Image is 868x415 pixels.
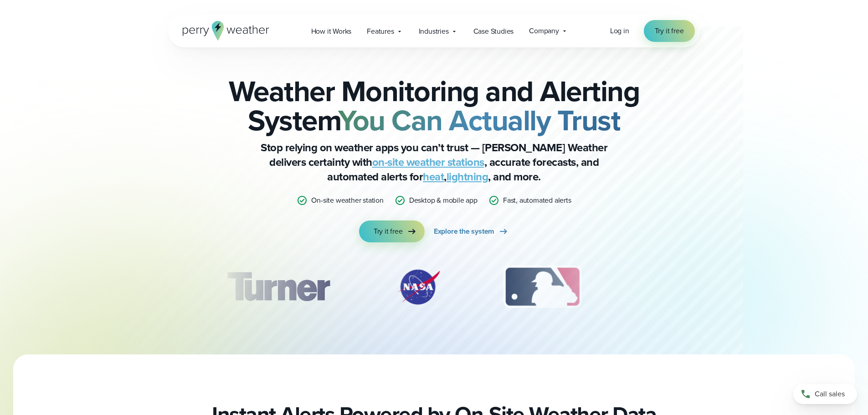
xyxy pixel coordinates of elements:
a: on-site weather stations [372,154,484,170]
a: Try it free [644,20,695,42]
a: lightning [447,169,488,185]
span: Case Studies [473,26,514,37]
p: Desktop & mobile app [409,195,478,206]
span: Try it free [655,26,684,36]
span: How it Works [311,26,352,37]
strong: You Can Actually Trust [338,99,620,142]
img: MLB.svg [494,264,591,310]
img: Turner-Construction_1.svg [213,264,343,310]
img: NASA.svg [387,264,451,310]
a: Explore the system [434,220,509,242]
div: 4 of 12 [634,264,707,310]
a: Case Studies [466,22,522,41]
p: On-site weather station [311,195,383,206]
span: Try it free [374,226,403,237]
span: Company [529,26,559,36]
p: Fast, automated alerts [503,195,571,206]
span: Explore the system [434,226,494,237]
div: 3 of 12 [494,264,591,310]
a: heat [423,169,444,185]
span: Industries [419,26,449,37]
a: Try it free [359,220,425,242]
a: Call sales [793,384,857,404]
a: How it Works [303,22,360,41]
img: PGA.svg [634,264,707,310]
span: Call sales [815,389,845,400]
h2: Weather Monitoring and Alerting System [214,77,655,135]
span: Features [367,26,394,37]
div: 1 of 12 [213,264,343,310]
div: slideshow [214,264,655,314]
div: 2 of 12 [387,264,451,310]
p: Stop relying on weather apps you can’t trust — [PERSON_NAME] Weather delivers certainty with , ac... [252,140,616,184]
a: Log in [610,26,629,36]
